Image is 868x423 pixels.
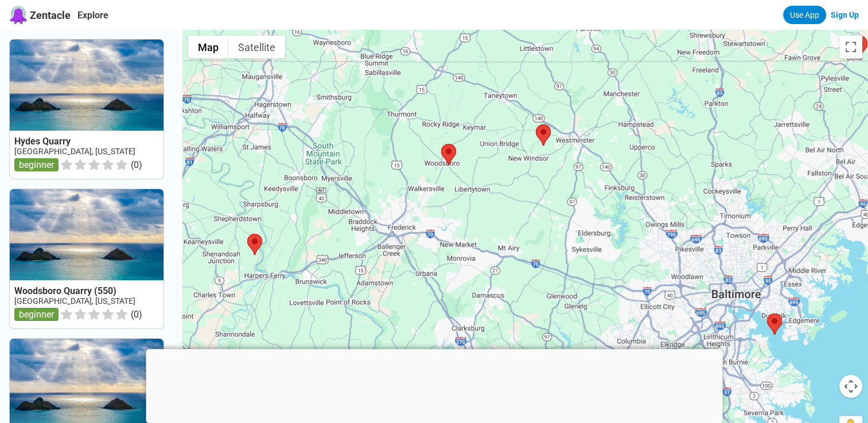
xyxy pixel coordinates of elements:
[831,10,859,19] a: Sign Up
[839,375,862,398] button: Map camera controls
[228,36,285,58] button: Show satellite imagery
[783,6,826,24] a: Use App
[9,6,71,24] a: Zentacle logoZentacle
[146,349,722,420] iframe: Advertisement
[77,10,108,21] a: Explore
[188,36,228,58] button: Show street map
[839,36,862,58] button: Toggle fullscreen view
[9,6,28,24] img: Zentacle logo
[30,9,71,21] span: Zentacle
